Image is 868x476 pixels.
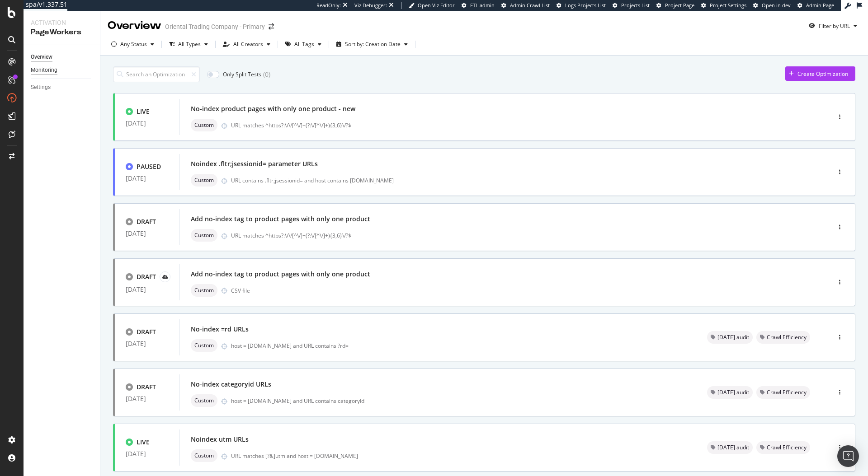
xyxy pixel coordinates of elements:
[231,121,792,129] div: URL matches ^https?:\/\/[^\/]+(?:\/[^\/]+){3,6}\/?$
[797,70,848,78] div: Create Optimization
[806,2,834,9] span: Admin Page
[665,2,694,9] span: Project Page
[126,395,169,402] div: [DATE]
[565,2,606,9] span: Logs Projects List
[31,83,51,92] div: Settings
[191,174,217,187] div: neutral label
[194,453,214,458] span: Custom
[656,2,694,9] a: Project Page
[191,339,217,352] div: neutral label
[194,122,214,128] span: Custom
[191,229,217,242] div: neutral label
[191,435,249,444] div: Noindex utm URLs
[231,287,250,294] div: CSV file
[501,2,550,9] a: Admin Crawl List
[231,342,685,350] div: host = [DOMAIN_NAME] and URL contains ?rd=
[137,162,161,171] div: PAUSED
[418,2,455,9] span: Open Viz Editor
[191,449,217,462] div: neutral label
[345,42,401,47] div: Sort by: Creation Date
[31,18,93,27] div: Activation
[137,217,156,226] div: DRAFT
[354,2,387,9] div: Viz Debugger:
[333,37,411,51] button: Sort by: Creation Date
[462,2,495,9] a: FTL admin
[707,441,753,454] div: neutral label
[191,284,217,297] div: neutral label
[165,37,212,51] button: All Types
[805,19,861,33] button: Filter by URL
[113,66,200,82] input: Search an Optimization
[31,65,57,75] div: Monitoring
[263,70,270,79] div: ( 0 )
[126,230,169,237] div: [DATE]
[126,120,169,127] div: [DATE]
[137,383,156,392] div: DRAFT
[231,397,685,405] div: host = [DOMAIN_NAME] and URL contains categoryId
[137,438,150,447] div: LIVE
[717,390,749,395] span: [DATE] audit
[762,2,791,9] span: Open in dev
[31,65,94,75] a: Monitoring
[785,66,855,81] button: Create Optimization
[756,386,810,399] div: neutral label
[753,2,791,9] a: Open in dev
[707,386,753,399] div: neutral label
[191,270,370,279] div: Add no-index tag to product pages with only one product
[108,37,158,51] button: Any Status
[108,18,161,33] div: Overview
[710,2,746,9] span: Project Settings
[756,331,810,344] div: neutral label
[137,272,156,281] div: DRAFT
[510,2,550,9] span: Admin Crawl List
[231,452,685,460] div: URL matches [?&]utm and host = [DOMAIN_NAME]
[191,380,271,389] div: No-index categoryid URLs
[797,2,834,9] a: Admin Page
[137,327,156,336] div: DRAFT
[194,233,214,238] span: Custom
[470,2,495,9] span: FTL admin
[191,159,318,168] div: Noindex .fltr;jsessionid= parameter URLs
[819,22,850,30] div: Filter by URL
[316,2,341,9] div: ReadOnly:
[756,441,810,454] div: neutral label
[126,175,169,182] div: [DATE]
[191,325,249,334] div: No-index =rd URLs
[282,37,325,51] button: All Tags
[178,42,201,47] div: All Types
[191,215,370,224] div: Add no-index tag to product pages with only one product
[837,445,859,467] div: Open Intercom Messenger
[231,232,792,239] div: URL matches ^https?:\/\/[^\/]+(?:\/[^\/]+){3,6}\/?$
[233,42,263,47] div: All Creators
[767,390,807,395] span: Crawl Efficiency
[191,119,217,131] div: neutral label
[191,104,355,113] div: No-index product pages with only one product - new
[219,37,274,51] button: All Creators
[126,450,169,457] div: [DATE]
[294,42,314,47] div: All Tags
[120,42,147,47] div: Any Status
[767,445,807,450] span: Crawl Efficiency
[621,2,650,9] span: Projects List
[701,2,746,9] a: Project Settings
[717,335,749,340] span: [DATE] audit
[126,286,169,293] div: [DATE]
[223,70,261,78] div: Only Split Tests
[31,52,94,62] a: Overview
[557,2,606,9] a: Logs Projects List
[194,343,214,348] span: Custom
[717,445,749,450] span: [DATE] audit
[137,107,150,116] div: LIVE
[31,83,94,92] a: Settings
[269,23,274,30] div: arrow-right-arrow-left
[31,27,93,37] div: PageWorkers
[126,340,169,347] div: [DATE]
[231,177,792,184] div: URL contains .fltr;jsessionid= and host contains [DOMAIN_NAME]
[194,177,214,183] span: Custom
[194,288,214,293] span: Custom
[707,331,753,344] div: neutral label
[31,52,52,62] div: Overview
[191,394,217,407] div: neutral label
[194,398,214,403] span: Custom
[613,2,650,9] a: Projects List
